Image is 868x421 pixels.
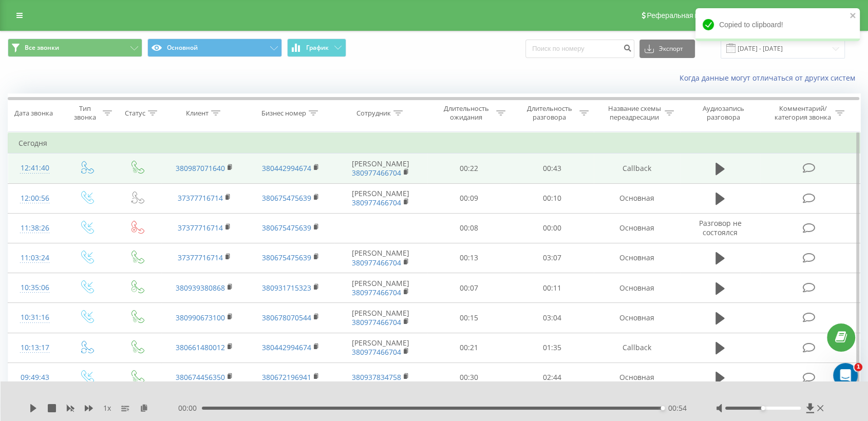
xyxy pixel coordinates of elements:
a: 380442994674 [262,342,311,352]
span: 1 x [103,403,111,413]
td: 00:43 [511,154,594,183]
div: 09:49:43 [18,368,51,388]
a: 380977466704 [352,288,401,297]
a: Когда данные могут отличаться от других систем [680,73,860,83]
div: Статус [125,109,145,118]
a: 380939380868 [176,283,225,293]
a: 380977466704 [352,168,401,178]
a: 380661480012 [176,342,225,352]
span: 1 [854,363,862,371]
td: 00:10 [511,183,594,213]
a: 37377716714 [178,253,223,262]
button: close [850,11,857,21]
td: 00:09 [427,183,511,213]
td: 02:44 [511,362,594,392]
button: Экспорт [639,40,695,58]
span: График [306,44,329,51]
td: Основная [594,273,680,303]
a: 380675475639 [262,223,311,233]
button: Все звонки [8,39,142,57]
td: Основная [594,243,680,273]
td: 00:15 [427,303,511,333]
td: Сегодня [8,133,860,154]
div: 10:31:16 [18,308,51,328]
td: [PERSON_NAME] [334,273,427,303]
div: Тип звонка [70,104,100,122]
td: Основная [594,213,680,243]
a: 380937834758 [352,372,401,382]
td: 01:35 [511,333,594,362]
span: 00:54 [668,403,687,413]
a: 380987071640 [176,163,225,173]
td: [PERSON_NAME] [334,154,427,183]
td: [PERSON_NAME] [334,183,427,213]
td: 00:08 [427,213,511,243]
div: Длительность ожидания [439,104,494,122]
div: 12:41:40 [18,158,51,178]
a: 37377716714 [178,223,223,233]
td: 00:11 [511,273,594,303]
a: 380672196941 [262,372,311,382]
span: Разговор не состоялся [699,218,741,237]
div: Accessibility label [761,406,765,410]
a: 380977466704 [352,198,401,207]
td: [PERSON_NAME] [334,303,427,333]
a: 380977466704 [352,317,401,327]
span: Все звонки [25,44,59,52]
button: Основной [147,39,282,57]
td: Основная [594,362,680,392]
div: Copied to clipboard! [695,8,860,41]
div: Клиент [186,109,209,118]
td: Основная [594,183,680,213]
a: 380977466704 [352,258,401,267]
div: Аудиозапись разговора [690,104,757,122]
a: 380675475639 [262,193,311,203]
div: 11:03:24 [18,248,51,268]
td: 00:22 [427,154,511,183]
td: 00:30 [427,362,511,392]
div: Название схемы переадресации [607,104,662,122]
div: 11:38:26 [18,218,51,238]
div: Дата звонка [14,109,53,118]
input: Поиск по номеру [525,40,634,58]
td: Callback [594,154,680,183]
a: 380442994674 [262,163,311,173]
span: 00:00 [178,403,202,413]
td: 03:07 [511,243,594,273]
div: Сотрудник [356,109,391,118]
a: 380977466704 [352,347,401,357]
a: 37377716714 [178,193,223,203]
a: 380675475639 [262,253,311,262]
td: 00:13 [427,243,511,273]
td: [PERSON_NAME] [334,333,427,362]
div: Accessibility label [661,406,665,410]
div: Длительность разговора [522,104,577,122]
td: [PERSON_NAME] [334,243,427,273]
td: 00:21 [427,333,511,362]
td: 00:00 [511,213,594,243]
td: Основная [594,303,680,333]
span: Реферальная программа [647,11,731,20]
a: 380931715323 [262,283,311,293]
td: 03:04 [511,303,594,333]
button: График [287,39,346,57]
a: 380674456350 [176,372,225,382]
iframe: Intercom live chat [833,363,858,388]
td: 00:07 [427,273,511,303]
div: 10:13:17 [18,338,51,358]
div: Бизнес номер [261,109,306,118]
div: Комментарий/категория звонка [772,104,833,122]
td: Callback [594,333,680,362]
div: 10:35:06 [18,278,51,298]
a: 380990673100 [176,313,225,322]
a: 380678070544 [262,313,311,322]
div: 12:00:56 [18,188,51,208]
